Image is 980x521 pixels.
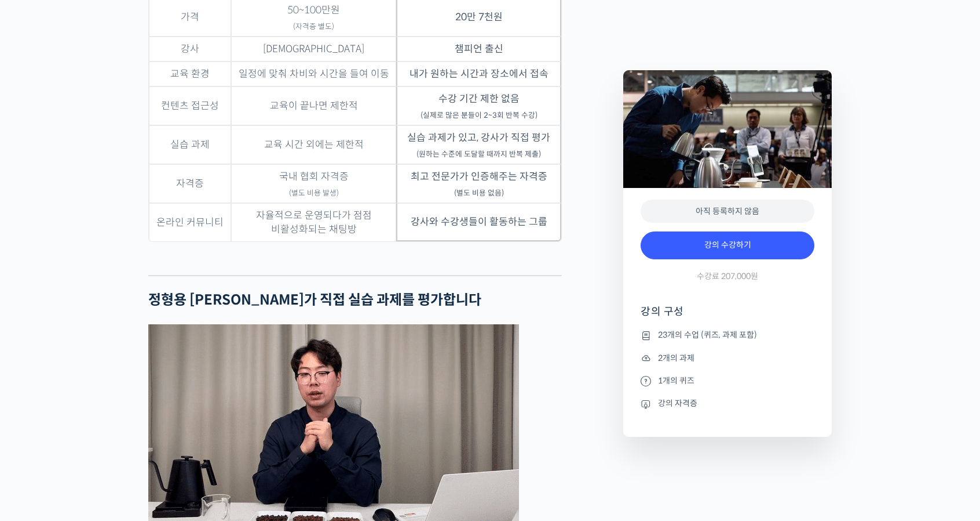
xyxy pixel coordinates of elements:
[148,291,481,309] strong: 정형용 [PERSON_NAME]가 직접 실습 과제를 평가합니다
[641,374,814,388] li: 1개의 퀴즈
[106,386,120,395] span: 대화
[149,164,231,203] td: 자격증
[76,368,149,397] a: 대화
[231,125,396,164] td: 교육 시간 외에는 제한적
[36,385,43,395] span: 홈
[149,125,231,164] td: 실습 과제
[396,86,561,125] td: 수강 기간 제한 없음
[454,189,504,198] sub: (별도 비용 없음)
[179,385,193,395] span: 설정
[641,200,814,223] div: 아직 등록하지 않음
[231,61,396,86] td: 일정에 맞춰 차비와 시간을 들여 이동
[231,203,396,241] td: 자율적으로 운영되다가 점점 비활성화되는 채팅방
[641,231,814,259] a: 강의 수강하기
[641,397,814,411] li: 강의 자격증
[416,150,541,159] sub: (원하는 수준에 도달할 때까지 반복 제출)
[231,37,396,61] td: [DEMOGRAPHIC_DATA]
[293,22,334,31] sub: (자격증 별도)
[149,368,222,397] a: 설정
[149,86,231,125] td: 컨텐츠 접근성
[396,164,561,203] td: 최고 전문가가 인증해주는 자격증
[149,37,231,61] td: 강사
[149,61,231,86] td: 교육 환경
[231,86,396,125] td: 교육이 끝나면 제한적
[420,111,537,120] sub: (실제로 많은 분들이 2~3회 반복 수강)
[396,203,561,241] td: 강사와 수강생들이 활동하는 그룹
[641,351,814,365] li: 2개의 과제
[149,203,231,241] td: 온라인 커뮤니티
[697,271,758,282] span: 수강료 207,000원
[396,37,561,61] td: 챔피언 출신
[289,189,339,198] sub: (별도 비용 발생)
[641,305,814,328] h4: 강의 구성
[641,328,814,342] li: 23개의 수업 (퀴즈, 과제 포함)
[396,125,561,164] td: 실습 과제가 있고, 강사가 직접 평가
[3,368,76,397] a: 홈
[396,61,561,86] td: 내가 원하는 시간과 장소에서 접속
[231,164,396,203] td: 국내 협회 자격증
